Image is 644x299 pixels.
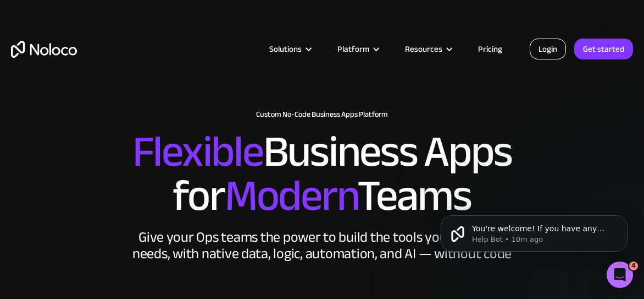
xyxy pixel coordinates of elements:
span: Flexible [132,111,263,193]
a: Login [530,39,566,59]
div: Solutions [269,42,302,56]
div: Resources [391,42,464,56]
h1: Custom No-Code Business Apps Platform [11,110,633,119]
div: Give your Ops teams the power to build the tools your business needs, with native data, logic, au... [130,229,514,262]
div: Solutions [256,42,324,56]
iframe: Intercom live chat [607,262,633,288]
a: Pricing [464,42,516,56]
iframe: Intercom notifications message [424,192,644,269]
div: Platform [337,42,369,56]
a: Get started [574,39,633,59]
a: home [11,41,77,58]
h2: Business Apps for Teams [11,130,633,218]
span: 4 [629,262,638,270]
div: Resources [405,42,442,56]
div: Platform [324,42,391,56]
span: Modern [225,155,357,237]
